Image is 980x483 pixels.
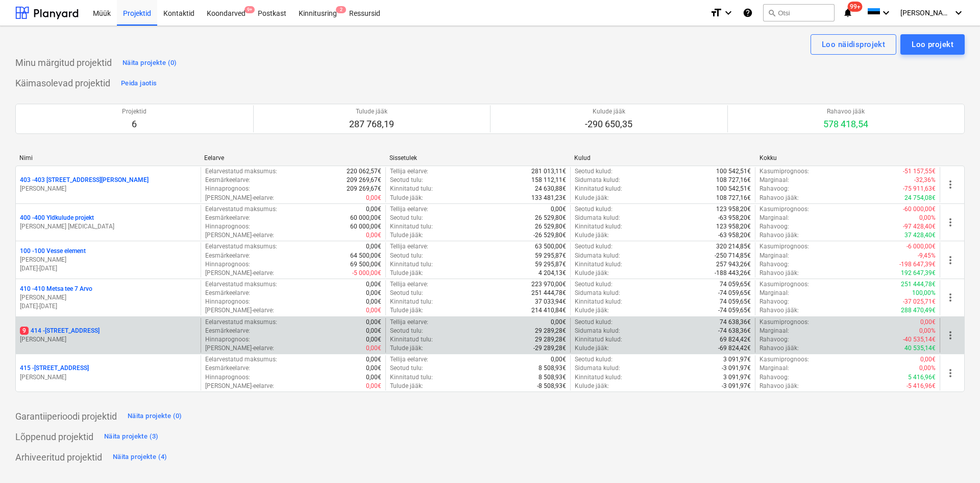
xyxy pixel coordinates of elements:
[575,327,620,335] p: Sidumata kulud :
[880,7,892,19] i: keyboard_arrow_down
[575,214,620,222] p: Sidumata kulud :
[575,364,620,373] p: Sidumata kulud :
[743,7,753,19] i: Abikeskus
[575,205,612,214] p: Seotud kulud :
[759,222,789,231] p: Rahavoog :
[538,269,566,278] p: 4 204,13€
[912,289,936,297] p: 100,00%
[901,306,936,315] p: 288 470,49€
[903,167,936,176] p: -51 157,55€
[20,222,197,231] p: [PERSON_NAME] [MEDICAL_DATA]
[390,242,428,251] p: Tellija eelarve :
[110,449,170,466] button: Näita projekte (4)
[900,34,965,55] button: Loo projekt
[366,382,381,390] p: 0,00€
[390,335,433,344] p: Kinnitatud tulu :
[944,254,957,266] span: more_vert
[575,260,622,269] p: Kinnitatud kulud :
[20,285,197,311] div: 410 -410 Metsa tee 7 Arvo[PERSON_NAME][DATE]-[DATE]
[575,269,609,278] p: Kulude jääk :
[903,185,936,193] p: -75 911,63€
[575,318,612,327] p: Seotud kulud :
[822,38,885,51] div: Loo näidisprojekt
[20,256,197,264] p: [PERSON_NAME]
[759,269,799,278] p: Rahavoo jääk :
[585,107,632,116] p: Kulude jääk
[205,231,274,240] p: [PERSON_NAME]-eelarve :
[121,78,157,89] div: Peida jaotis
[205,242,277,251] p: Eelarvestatud maksumus :
[575,167,612,176] p: Seotud kulud :
[919,327,936,335] p: 0,00%
[763,4,835,21] button: Otsi
[759,205,809,214] p: Kasumiprognoos :
[366,335,381,344] p: 0,00€
[759,176,789,185] p: Marginaal :
[113,451,167,463] div: Näita projekte (4)
[843,7,853,19] i: notifications
[759,194,799,202] p: Rahavoo jääk :
[944,216,957,228] span: more_vert
[390,269,423,278] p: Tulude jääk :
[20,247,86,256] p: 100 - 100 Vesse element
[944,367,957,379] span: more_vert
[20,364,89,373] p: 415 - [STREET_ADDRESS]
[906,242,936,251] p: -6 000,00€
[20,293,197,302] p: [PERSON_NAME]
[759,382,799,390] p: Rahavoo jääk :
[759,318,809,327] p: Kasumiprognoos :
[390,382,423,390] p: Tulude jääk :
[904,231,936,240] p: 37 428,40€
[715,269,751,278] p: -188 443,26€
[575,344,609,353] p: Kulude jääk :
[122,118,146,130] p: 6
[205,364,250,373] p: Eesmärkeelarve :
[347,176,381,185] p: 209 269,67€
[390,222,433,231] p: Kinnitatud tulu :
[535,335,566,344] p: 29 289,28€
[720,297,751,306] p: 74 059,65€
[128,410,182,422] div: Näita projekte (0)
[390,289,423,297] p: Seotud tulu :
[759,154,936,162] div: Kokku
[759,344,799,353] p: Rahavoo jääk :
[390,373,433,382] p: Kinnitatud tulu :
[366,242,381,251] p: 0,00€
[718,231,751,240] p: -63 958,20€
[390,364,423,373] p: Seotud tulu :
[15,57,112,69] p: Minu märgitud projektid
[904,344,936,353] p: 40 535,14€
[533,344,566,353] p: -29 289,28€
[759,280,809,289] p: Kasumiprognoos :
[718,289,751,297] p: -74 059,65€
[759,373,789,382] p: Rahavoog :
[759,327,789,335] p: Marginaal :
[20,327,197,344] div: 9414 -[STREET_ADDRESS][PERSON_NAME]
[205,185,250,193] p: Hinnaprognoos :
[350,214,381,222] p: 60 000,00€
[531,280,566,289] p: 223 970,00€
[899,260,936,269] p: -198 647,39€
[944,178,957,191] span: more_vert
[900,9,951,17] span: [PERSON_NAME]
[823,118,868,130] p: 578 418,54
[390,260,433,269] p: Kinnitatud tulu :
[901,280,936,289] p: 251 444,78€
[104,431,159,443] div: Näita projekte (3)
[350,260,381,269] p: 69 500,00€
[722,7,734,19] i: keyboard_arrow_down
[118,75,159,91] button: Peida jaotis
[531,194,566,202] p: 133 481,23€
[20,285,92,293] p: 410 - 410 Metsa tee 7 Arvo
[535,251,566,260] p: 59 295,87€
[20,214,94,222] p: 400 - 400 Yldkulude projekt
[718,214,751,222] p: -63 958,20€
[720,280,751,289] p: 74 059,65€
[551,318,566,327] p: 0,00€
[205,373,250,382] p: Hinnaprognoos :
[15,431,93,443] p: Lõppenud projektid
[574,154,751,162] div: Kulud
[390,318,428,327] p: Tellija eelarve :
[531,306,566,315] p: 214 410,84€
[919,214,936,222] p: 0,00%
